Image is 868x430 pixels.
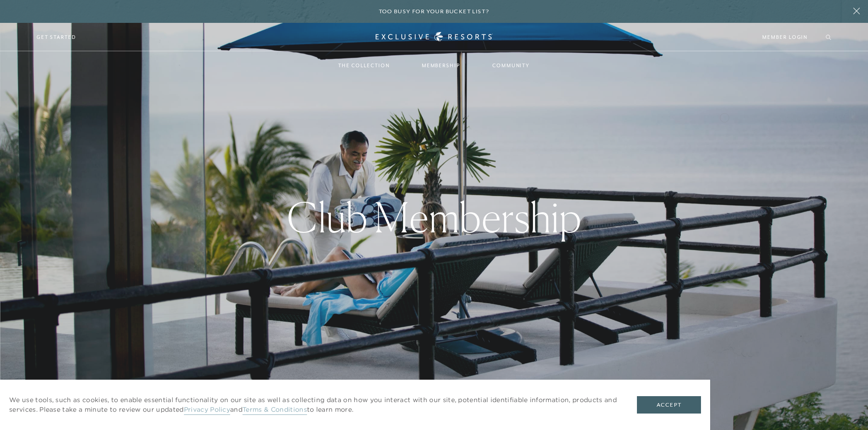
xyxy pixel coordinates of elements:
a: Community [483,52,539,79]
a: Get Started [37,33,76,41]
a: Membership [413,52,469,79]
a: Terms & Conditions [243,405,307,415]
a: Member Login [762,33,808,41]
h1: Club Membership [287,197,582,238]
h6: Too busy for your bucket list? [379,7,490,16]
p: We use tools, such as cookies, to enable essential functionality on our site as well as collectin... [9,395,619,414]
button: Accept [637,396,701,414]
a: The Collection [329,52,399,79]
a: Privacy Policy [184,405,230,415]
